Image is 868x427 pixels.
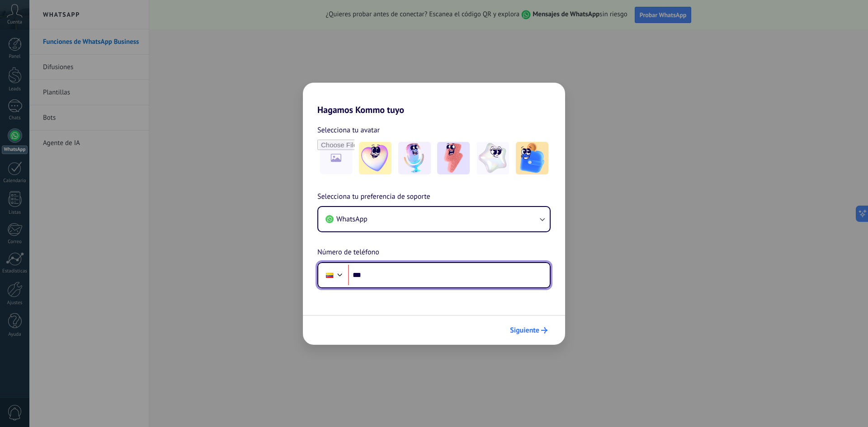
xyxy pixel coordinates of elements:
[318,207,550,231] button: WhatsApp
[336,215,368,224] span: WhatsApp
[398,142,431,174] img: -2.jpeg
[359,142,392,174] img: -1.jpeg
[317,124,380,136] span: Selecciona tu avatar
[317,191,430,203] span: Selecciona tu preferencia de soporte
[437,142,470,174] img: -3.jpeg
[516,142,548,174] img: -5.jpeg
[510,327,539,333] span: Siguiente
[303,83,565,115] h2: Hagamos Kommo tuyo
[317,247,379,258] span: Número de teléfono
[321,266,338,285] div: Colombia: + 57
[476,142,509,174] img: -4.jpeg
[506,323,552,338] button: Siguiente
